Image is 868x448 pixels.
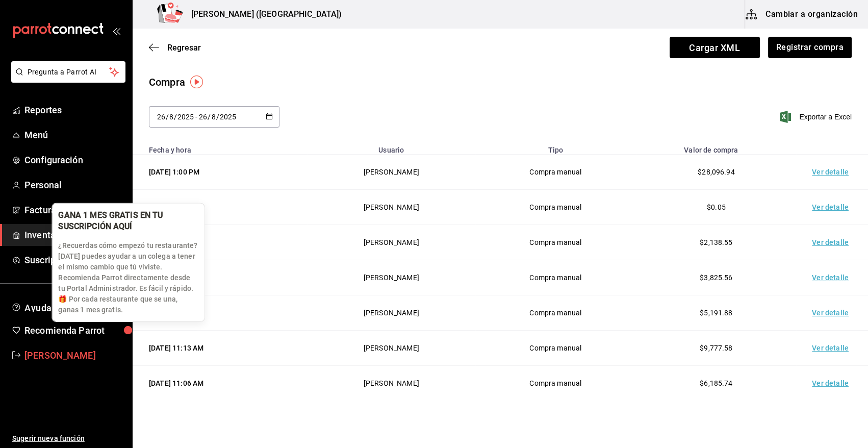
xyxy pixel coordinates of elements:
[700,238,732,246] span: $2,138.55
[149,237,295,247] div: [DATE] 11:48 AM
[149,378,295,388] div: [DATE] 11:06 AM
[24,153,124,167] span: Configuración
[308,295,475,331] td: [PERSON_NAME]
[308,366,475,401] td: [PERSON_NAME]
[768,37,852,58] button: Registrar compra
[24,323,124,337] span: Recomienda Parrot
[198,113,208,121] input: Day
[670,37,760,58] span: Cargar XML
[133,140,308,155] th: Fecha y hora
[177,113,194,121] input: Year
[157,113,166,121] input: Day
[167,43,201,53] span: Regresar
[707,203,726,211] span: $0.05
[149,343,295,353] div: [DATE] 11:13 AM
[308,155,475,190] td: [PERSON_NAME]
[169,113,174,121] input: Month
[24,349,124,362] span: [PERSON_NAME]
[174,113,177,121] span: /
[308,260,475,295] td: [PERSON_NAME]
[7,74,125,85] a: Pregunta a Parrot AI
[700,309,732,317] span: $5,191.88
[700,379,732,387] span: $6,185.74
[797,260,868,295] td: Ver detalle
[700,344,732,352] span: $9,777.58
[475,331,636,366] td: Compra manual
[797,295,868,331] td: Ver detalle
[183,8,342,20] h3: [PERSON_NAME] ([GEOGRAPHIC_DATA])
[149,308,295,318] div: [DATE] 11:15 AM
[112,27,120,35] button: open_drawer_menu
[308,225,475,260] td: [PERSON_NAME]
[24,300,111,312] span: Ayuda
[24,253,124,267] span: Suscripción
[149,74,185,90] div: Compra
[797,366,868,401] td: Ver detalle
[797,155,868,190] td: Ver detalle
[24,228,124,242] span: Inventarios
[58,240,198,315] p: ¿Recuerdas cómo empezó tu restaurante? [DATE] puedes ayudar a un colega a tener el mismo cambio q...
[308,140,475,155] th: Usuario
[149,43,201,53] button: Regresar
[190,76,203,88] img: Tooltip marker
[208,113,211,121] span: /
[24,103,124,117] span: Reportes
[475,260,636,295] td: Compra manual
[216,113,219,121] span: /
[195,113,197,121] span: -
[700,273,732,282] span: $3,825.56
[58,210,182,232] div: GANA 1 MES GRATIS EN TU SUSCRIPCIÓN AQUÍ
[475,225,636,260] td: Compra manual
[308,190,475,225] td: [PERSON_NAME]
[797,331,868,366] td: Ver detalle
[211,113,216,121] input: Month
[166,113,169,121] span: /
[28,67,110,78] span: Pregunta a Parrot AI
[797,225,868,260] td: Ver detalle
[24,203,124,217] span: Facturación
[698,168,735,176] span: $28,096.94
[475,190,636,225] td: Compra manual
[782,111,852,123] button: Exportar a Excel
[24,128,124,142] span: Menú
[475,295,636,331] td: Compra manual
[219,113,237,121] input: Year
[24,178,124,192] span: Personal
[475,155,636,190] td: Compra manual
[149,202,295,212] div: [DATE] 11:57 AM
[12,433,124,444] span: Sugerir nueva función
[475,366,636,401] td: Compra manual
[149,272,295,283] div: [DATE] 11:21 AM
[636,140,797,155] th: Valor de compra
[308,331,475,366] td: [PERSON_NAME]
[11,61,125,83] button: Pregunta a Parrot AI
[475,140,636,155] th: Tipo
[149,167,295,177] div: [DATE] 1:00 PM
[797,190,868,225] td: Ver detalle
